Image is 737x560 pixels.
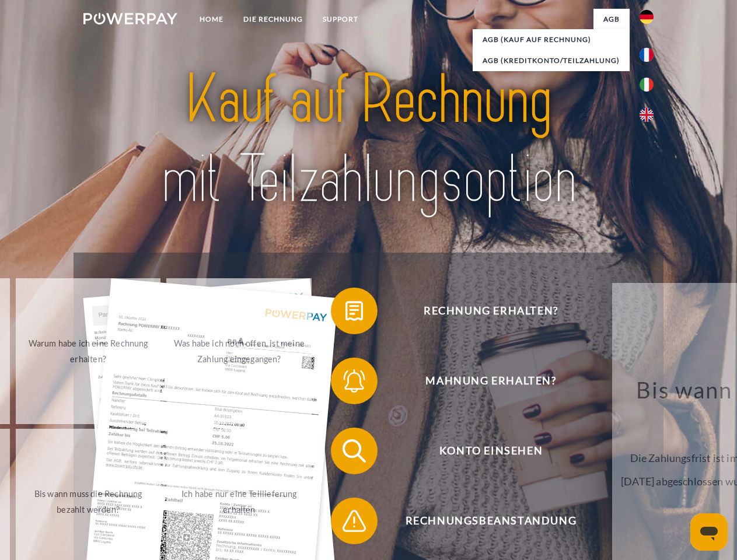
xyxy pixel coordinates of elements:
[640,78,654,92] img: it
[83,13,177,24] img: logo-powerpay-white.svg
[340,506,369,535] img: qb_warning.svg
[340,436,369,466] img: qb_search.svg
[473,29,630,50] a: AGB (Kauf auf Rechnung)
[173,335,305,367] div: Was habe ich noch offen, ist meine Zahlung eingegangen?
[190,9,233,30] a: Home
[348,498,634,544] span: Rechnungsbeanstandung
[23,486,154,517] div: Bis wann muss die Rechnung bezahlt werden?
[233,9,313,30] a: DIE RECHNUNG
[593,9,630,30] a: agb
[640,48,654,62] img: fr
[690,513,728,551] iframe: Schaltfläche zum Öffnen des Messaging-Fensters
[111,56,626,223] img: title-powerpay_de.svg
[331,498,634,544] button: Rechnungsbeanstandung
[348,428,634,474] span: Konto einsehen
[166,278,312,424] a: Was habe ich noch offen, ist meine Zahlung eingegangen?
[640,108,654,122] img: en
[640,10,654,24] img: de
[313,9,368,30] a: SUPPORT
[173,486,305,517] div: Ich habe nur eine Teillieferung erhalten
[473,50,630,71] a: AGB (Kreditkonto/Teilzahlung)
[23,335,154,367] div: Warum habe ich eine Rechnung erhalten?
[331,428,634,474] button: Konto einsehen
